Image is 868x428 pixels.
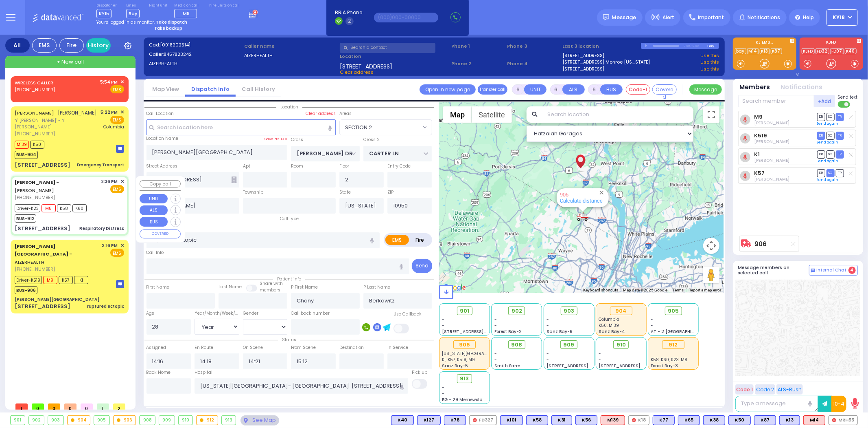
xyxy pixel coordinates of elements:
[754,176,789,182] span: Yoel Wiesenfeld
[547,363,623,369] span: [STREET_ADDRESS][PERSON_NAME]
[560,198,603,204] a: Calculate distance
[387,163,411,170] label: Entry Code
[126,9,140,18] span: Bay
[101,109,118,115] span: 5:22 PM
[754,151,760,157] a: K1
[442,322,445,329] span: -
[146,344,166,351] label: Assigned
[547,316,549,322] span: -
[781,83,823,92] button: Notifications
[612,13,636,22] span: Message
[526,415,548,425] div: BLS
[164,51,192,57] span: 8457823242
[473,418,477,422] img: red-radio-icon.svg
[547,322,549,329] span: -
[817,113,825,121] span: DR
[140,205,168,215] button: ALS
[563,66,605,73] a: [STREET_ADDRESS]
[113,404,125,410] span: 2
[776,384,803,395] button: ALS-Rush
[340,69,374,75] span: Clear address
[243,189,263,196] label: Township
[15,179,59,185] span: [PERSON_NAME] -
[183,10,190,17] span: M9
[700,66,719,73] a: Use this
[385,235,409,245] label: EMS
[547,351,549,357] span: -
[601,415,625,425] div: ALS KJ
[149,42,242,49] label: Cad:
[564,307,574,315] span: 903
[15,302,70,311] div: [STREET_ADDRESS]
[817,169,825,177] span: DR
[598,189,606,196] button: Close
[185,85,236,93] a: Dispatch info
[563,43,641,50] label: Last 3 location
[219,284,242,290] label: Last Name
[120,178,124,185] span: ✕
[443,106,472,123] button: Show street map
[836,113,844,121] span: TR
[15,266,55,272] span: [PHONE_NUMBER]
[700,52,719,59] a: Use this
[511,341,522,349] span: 908
[814,95,835,107] button: +Add
[577,212,589,222] div: 906
[15,296,99,302] div: [PERSON_NAME][GEOGRAPHIC_DATA]
[146,284,170,291] label: First Name
[678,415,700,425] div: BLS
[599,357,601,363] span: -
[97,404,109,410] span: 1
[140,416,155,425] div: 908
[96,3,117,8] label: Dispatcher
[500,415,523,425] div: BLS
[551,415,572,425] div: BLS
[195,344,213,351] label: En Route
[209,3,240,8] label: Fire units on call
[755,241,767,247] a: 906
[179,416,193,425] div: 910
[146,310,155,317] label: Age
[42,204,56,212] span: M8
[102,179,118,185] span: 3:36 PM
[32,404,44,410] span: 0
[387,344,408,351] label: In Service
[140,194,168,204] button: UNIT
[420,84,476,95] a: Open in new page
[291,344,316,351] label: From Scene
[156,19,187,25] strong: Take dispatch
[507,43,560,50] span: Phone 3
[444,415,466,425] div: BLS
[700,59,719,66] a: Use this
[15,79,53,86] a: WIRELESS CALLER
[15,179,59,194] a: [PERSON_NAME]
[197,416,218,425] div: 912
[120,79,124,86] span: ✕
[340,43,435,53] input: Search a contact
[11,416,25,425] div: 901
[442,357,475,363] span: K1, K57, K519, M9
[707,43,719,49] div: Bay
[524,84,547,95] button: UNIT
[29,416,44,425] div: 902
[96,9,112,18] span: KY15
[542,106,693,123] input: Search location
[15,214,36,223] span: BUS-912
[512,307,522,315] span: 902
[149,60,242,67] label: AIZERHEALTH
[394,311,422,318] label: Use Callback
[409,235,431,245] label: Fire
[340,62,392,69] span: [STREET_ADDRESS]
[760,48,770,54] a: K13
[599,351,601,357] span: -
[96,19,155,25] span: You're logged in as monitor.
[339,110,352,117] label: Areas
[412,369,427,376] label: Pick up
[68,416,90,425] div: 904
[442,351,620,357] span: New York Presbyterian Hospital- Columbia Campus 622, West 168th Street New York City
[575,415,597,425] div: BLS
[86,38,111,53] a: History
[291,310,330,317] label: Call back number
[547,357,549,363] span: -
[5,38,30,53] div: All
